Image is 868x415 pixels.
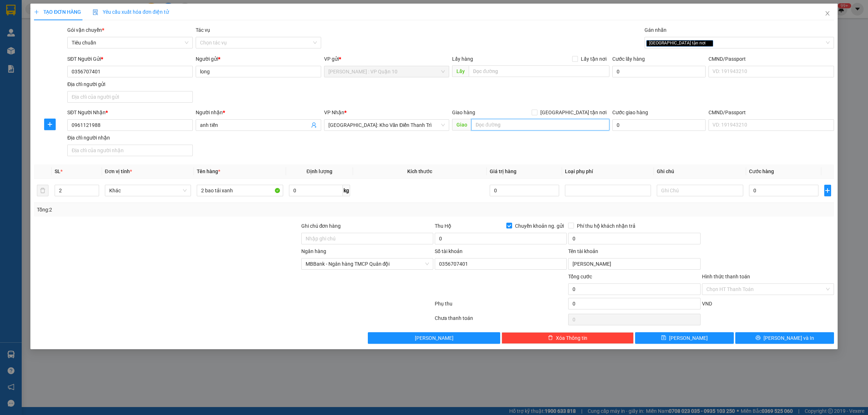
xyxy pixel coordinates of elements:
[452,110,475,115] span: Giao hàng
[612,56,645,62] label: Cước lấy hàng
[44,119,56,130] button: plus
[197,168,220,174] span: Tên hàng
[612,110,648,115] label: Cước giao hàng
[644,27,667,33] label: Gán nhãn
[324,55,450,63] div: VP gửi
[67,145,193,156] input: Địa chỉ của người nhận
[93,9,169,15] span: Yêu cầu xuất hóa đơn điện tử
[702,274,750,279] label: Hình thức thanh toán
[568,248,598,254] label: Tên tài khoản
[749,168,774,174] span: Cước hàng
[435,248,463,254] label: Số tài khoản
[709,55,834,63] div: CMND/Passport
[612,66,706,77] input: Cước lấy hàng
[657,185,743,196] input: Ghi Chú
[635,332,734,344] button: save[PERSON_NAME]
[537,108,609,116] span: [GEOGRAPHIC_DATA] tận nơi
[574,222,638,230] span: Phí thu hộ khách nhận trả
[452,119,471,131] span: Giao
[434,314,567,327] div: Chưa thanh toán
[37,185,48,196] button: delete
[328,66,445,77] span: Hồ Chí Minh : VP Quận 10
[343,185,350,196] span: kg
[301,248,326,254] label: Ngân hàng
[548,335,553,341] span: delete
[301,233,433,244] input: Ghi chú đơn hàng
[512,222,567,230] span: Chuyển khoản ng. gửi
[452,65,469,77] span: Lấy
[471,119,609,131] input: Dọc đường
[93,9,98,15] img: icon
[311,122,317,128] span: user-add
[34,9,81,15] span: TẠO ĐƠN HÀNG
[306,258,429,269] span: MBBank - Ngân hàng TMCP Quân đội
[109,185,187,196] span: Khác
[562,164,654,179] th: Loại phụ phí
[568,274,592,279] span: Tổng cước
[67,108,193,116] div: SĐT Người Nhận
[197,185,283,196] input: VD: Bàn, Ghế
[825,188,831,193] span: plus
[37,206,335,214] div: Tổng: 2
[709,108,834,116] div: CMND/Passport
[44,121,55,127] span: plus
[67,55,193,63] div: SĐT Người Gửi
[301,223,341,229] label: Ghi chú đơn hàng
[67,27,104,33] span: Gói vận chuyển
[707,41,710,45] span: close
[435,223,451,229] span: Thu Hộ
[307,168,332,174] span: Định lượng
[735,332,834,344] button: printer[PERSON_NAME] và In
[556,334,587,342] span: Xóa Thông tin
[502,332,634,344] button: deleteXóa Thông tin
[825,10,830,16] span: close
[67,91,193,103] input: Địa chỉ của người gửi
[490,185,559,196] input: 0
[654,164,746,179] th: Ghi chú
[34,9,39,14] span: plus
[196,55,321,63] div: Người gửi
[568,258,700,270] input: Tên tài khoản
[55,168,60,174] span: SL
[578,55,609,63] span: Lấy tận nơi
[612,119,706,131] input: Cước giao hàng
[196,27,210,33] label: Tác vụ
[324,110,344,115] span: VP Nhận
[368,332,500,344] button: [PERSON_NAME]
[67,80,193,88] div: Địa chỉ người gửi
[105,168,132,174] span: Đơn vị tính
[415,334,454,342] span: [PERSON_NAME]
[490,168,516,174] span: Giá trị hàng
[817,4,838,24] button: Close
[67,134,193,142] div: Địa chỉ người nhận
[407,168,432,174] span: Kích thước
[72,37,188,48] span: Tiêu chuẩn
[469,65,609,77] input: Dọc đường
[824,185,831,196] button: plus
[452,56,473,62] span: Lấy hàng
[763,334,814,342] span: [PERSON_NAME] và In
[328,120,445,131] span: Hà Nội: Kho Văn Điển Thanh Trì
[756,335,761,341] span: printer
[646,40,713,47] span: [GEOGRAPHIC_DATA] tận nơi
[702,301,712,307] span: VND
[661,335,666,341] span: save
[196,108,321,116] div: Người nhận
[435,258,567,270] input: Số tài khoản
[434,300,567,312] div: Phụ thu
[669,334,708,342] span: [PERSON_NAME]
